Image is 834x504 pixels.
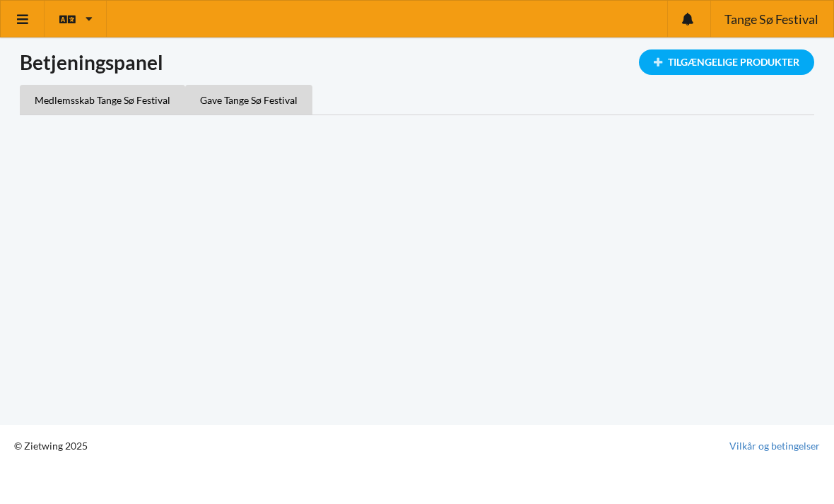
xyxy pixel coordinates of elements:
[20,85,185,115] div: Medlemsskab Tange Sø Festival
[729,439,820,453] a: Vilkår og betingelser
[724,13,818,25] span: Tange Sø Festival
[20,49,814,75] h1: Betjeningspanel
[639,49,814,75] div: Tilgængelige Produkter
[185,85,312,115] div: Gave Tange Sø Festival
